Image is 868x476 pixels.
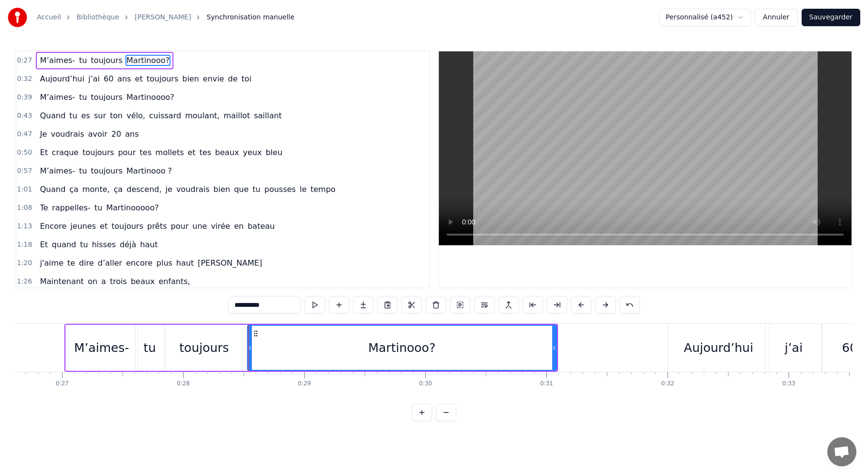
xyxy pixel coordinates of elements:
[87,128,108,140] span: avoir
[110,128,122,140] span: 20
[116,73,132,84] span: ans
[17,129,32,139] span: 0:47
[170,221,190,232] span: pour
[139,147,152,158] span: tes
[184,110,220,121] span: moulant,
[155,147,185,158] span: mollets
[51,202,91,213] span: rappelles-
[299,184,308,195] span: le
[125,165,173,176] span: Martinooo ?
[79,239,89,250] span: tu
[110,221,144,232] span: toujours
[842,339,857,357] div: 60
[175,184,211,195] span: voudrais
[213,184,232,195] span: bien
[81,184,111,195] span: monte,
[187,147,197,158] span: et
[124,128,139,140] span: ans
[50,128,85,140] span: voudrais
[39,110,66,121] span: Quand
[51,239,77,250] span: quand
[39,73,85,84] span: Aujourd’hui
[125,110,146,121] span: vélo,
[782,380,795,388] div: 0:33
[251,184,261,195] span: tu
[87,276,98,287] span: on
[148,110,182,121] span: cuissard
[202,73,225,84] span: envie
[17,185,32,194] span: 1:01
[785,339,803,357] div: j’ai
[39,92,76,103] span: M’aimes-
[56,380,69,388] div: 0:27
[146,73,180,84] span: toujours
[37,13,61,22] a: Accueil
[39,257,64,269] span: j'aime
[78,92,88,103] span: tu
[99,221,108,232] span: et
[125,92,175,103] span: Martinoooo?
[125,257,154,269] span: encore
[66,257,76,269] span: te
[253,110,283,121] span: saillant
[78,165,88,176] span: tu
[105,202,159,213] span: Martinooooo?
[17,240,32,250] span: 1:18
[125,184,162,195] span: descend,
[68,184,79,195] span: ça
[310,184,337,195] span: tempo
[97,257,123,269] span: d’aller
[51,147,79,158] span: craque
[684,339,753,357] div: Aujourd’hui
[68,110,78,121] span: tu
[135,13,191,22] a: [PERSON_NAME]
[802,9,860,26] button: Sauvegarder
[298,380,311,388] div: 0:29
[17,222,32,231] span: 1:13
[17,203,32,213] span: 1:08
[17,277,32,286] span: 1:26
[100,276,107,287] span: a
[233,221,245,232] span: en
[179,339,229,357] div: toujours
[17,93,32,102] span: 0:39
[214,147,240,158] span: beaux
[827,437,856,466] a: Ouvrir le chat
[181,73,200,84] span: bien
[368,339,435,357] div: Martinooo?
[69,221,97,232] span: jeunes
[241,73,253,84] span: toi
[143,339,156,357] div: tu
[175,257,195,269] span: haut
[247,221,276,232] span: bateau
[78,55,88,66] span: tu
[146,221,168,232] span: prêts
[165,184,173,195] span: je
[39,276,85,287] span: Maintenant
[109,276,128,287] span: trois
[119,239,137,250] span: déjà
[540,380,553,388] div: 0:31
[39,221,67,232] span: Encore
[39,55,76,66] span: M’aimes-
[17,166,32,176] span: 0:57
[80,110,91,121] span: es
[8,8,27,27] img: youka
[74,339,129,357] div: M’aimes-
[39,165,76,176] span: M’aimes-
[17,74,32,84] span: 0:32
[264,147,283,158] span: bleu
[227,73,239,84] span: de
[134,73,144,84] span: et
[17,148,32,158] span: 0:50
[661,380,674,388] div: 0:32
[109,110,124,121] span: ton
[103,73,114,84] span: 60
[17,258,32,268] span: 1:20
[419,380,432,388] div: 0:30
[39,239,48,250] span: Et
[157,276,191,287] span: enfants,
[93,110,107,121] span: sur
[91,239,117,250] span: hisses
[39,184,66,195] span: Quand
